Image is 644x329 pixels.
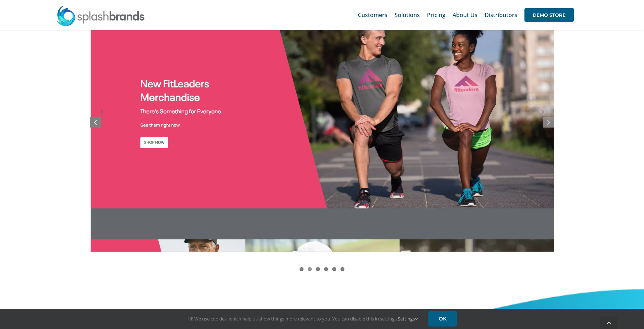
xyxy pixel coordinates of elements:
[358,4,387,26] a: Customers
[453,12,477,18] span: About Us
[300,267,303,271] a: 1
[332,267,336,271] a: 5
[188,315,418,322] span: Hi! We use cookies, which help us show things more relevant to you. You can disable this in setti...
[90,246,554,254] a: screely-1684639676845
[56,5,145,26] img: SplashBrands.com Logo
[358,4,574,26] nav: Main Menu Sticky
[485,4,517,26] a: Distributors
[427,12,445,18] span: Pricing
[485,12,517,18] span: Distributors
[358,12,387,18] span: Customers
[341,267,344,271] a: 6
[427,4,445,26] a: Pricing
[308,267,312,271] a: 2
[395,12,420,18] span: Solutions
[324,267,328,271] a: 4
[524,4,574,26] a: DEMO STORE
[524,8,574,22] span: DEMO STORE
[316,267,320,271] a: 3
[398,315,418,322] a: Settings
[428,311,457,327] a: OK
